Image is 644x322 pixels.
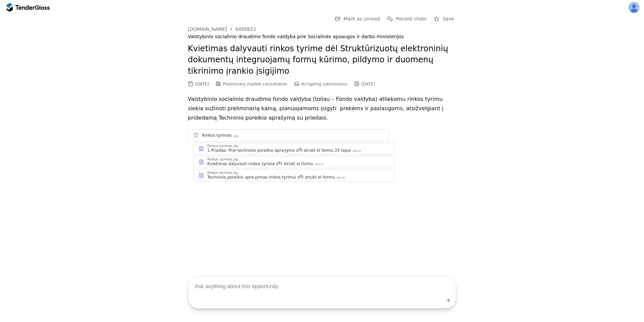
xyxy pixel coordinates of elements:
[396,16,427,21] span: Recent chats
[195,82,209,86] div: [DATE]
[232,134,239,138] div: .zip
[314,162,324,167] div: .docx
[207,148,351,153] div: 1 Priedas. Prie techninio poreikio apra╒ymo d╙l strukt el formu 25 lapai
[343,16,380,21] span: Mark as unread
[352,149,361,153] div: .docx
[207,144,238,148] div: Rinkos tyrimas.zip
[188,43,456,77] h2: Kvietimas dalyvauti rinkos tyrime dėl Struktūrizuotų elektroninių dokumentų integruojamų formų kū...
[202,133,232,138] div: Rinkos tyrimas
[385,15,429,23] button: Recent chats
[361,82,375,86] div: [DATE]
[335,176,345,180] div: .docx
[188,27,227,31] div: [DOMAIN_NAME]
[207,171,238,175] div: Rinkos tyrimas.zip
[188,129,389,141] a: Rinkos tyrimas.zip
[193,156,394,168] a: Rinkos tyrimas.zipKvietimas dalyvauti rinkos tyrime d╙l strukt el formu.docx
[301,82,347,86] span: Accepting submissions
[432,15,456,23] button: Save
[235,27,256,31] div: 4495822
[223,82,287,86] span: Preliminary market consultation
[333,15,382,23] button: Mark as unread
[207,158,238,161] div: Rinkos tyrimas.zip
[207,175,335,180] div: Techninio poreikio apra╒ymas rinkos tyrimui d╙l strukt el formu
[188,34,456,40] div: Valstybinio socialinio draudimo fondo valdyba prie Socialinės apsaugos ir darbo ministerijos
[188,94,456,123] p: Valstybinio socialinio draudimo fondo valdyba (toliau – Fondo valdyba) atliekamu rinkos tyrimu si...
[443,16,454,21] span: Save
[193,143,394,155] a: Rinkos tyrimas.zip1 Priedas. Prie techninio poreikio apra╒ymo d╙l strukt el formu 25 lapai.docx
[188,26,256,32] a: [DOMAIN_NAME]4495822
[193,170,394,182] a: Rinkos tyrimas.zipTechninio poreikio apra╒ymas rinkos tyrimui d╙l strukt el formu.docx
[207,161,313,167] div: Kvietimas dalyvauti rinkos tyrime d╙l strukt el formu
